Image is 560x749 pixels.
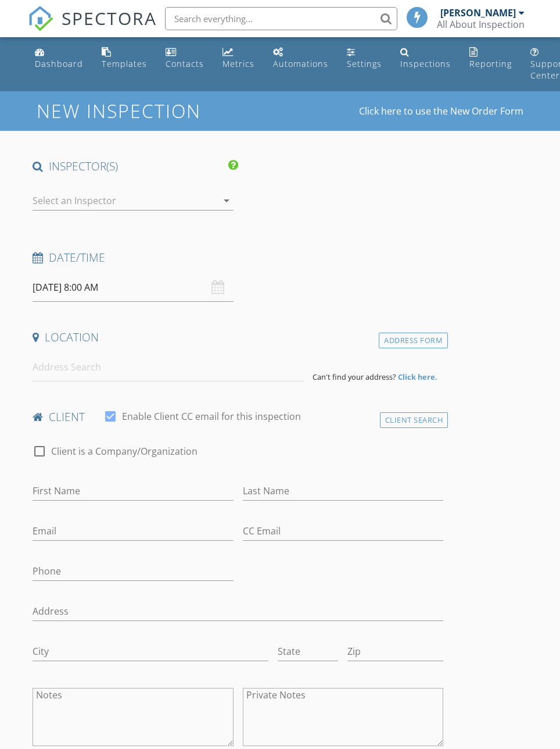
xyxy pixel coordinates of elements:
div: Address Form [379,333,448,348]
i: arrow_drop_down [220,194,234,208]
a: Contacts [161,42,209,75]
strong: Click here. [398,372,437,382]
h4: Location [33,330,443,345]
div: Client Search [380,412,448,428]
div: [PERSON_NAME] [440,7,516,19]
span: Can't find your address? [313,372,396,382]
div: Automations [273,58,328,69]
div: Metrics [222,58,254,69]
a: Reporting [465,42,516,75]
a: Automations (Basic) [268,42,333,75]
div: Templates [102,58,147,69]
a: Click here to use the New Order Form [359,106,523,116]
div: Contacts [166,58,204,69]
h1: New Inspection [37,101,294,121]
h4: client [33,409,443,425]
input: Select date [33,273,233,302]
label: Client is a Company/Organization [51,445,198,457]
a: Inspections [396,42,455,75]
a: Templates [97,42,152,75]
input: Search everything... [165,7,397,30]
h4: INSPECTOR(S) [33,159,238,174]
div: All About Inspection [437,19,525,30]
a: Settings [342,42,386,75]
label: Enable Client CC email for this inspection [122,411,301,422]
div: Reporting [469,58,512,69]
a: Dashboard [30,42,88,75]
img: The Best Home Inspection Software - Spectora [28,6,53,31]
a: Metrics [218,42,259,75]
a: SPECTORA [28,16,157,40]
h4: Date/Time [33,250,443,265]
div: Dashboard [35,58,83,69]
div: Inspections [400,58,451,69]
span: SPECTORA [62,6,157,30]
input: Address Search [33,353,303,381]
div: Settings [347,58,382,69]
